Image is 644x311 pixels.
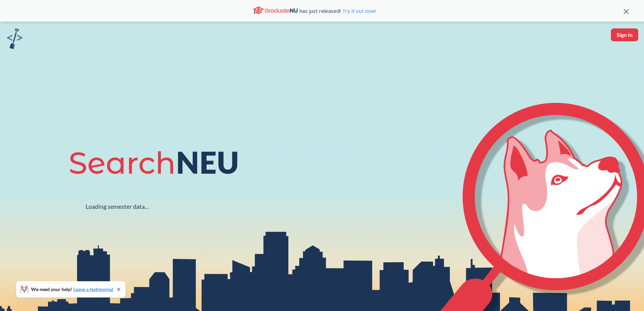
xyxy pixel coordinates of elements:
[300,7,376,15] span: has just released!
[31,287,113,292] span: We need your help!
[611,28,638,41] button: Sign In
[341,7,376,14] a: Try it out now!
[73,286,113,292] a: Leave a testimonial
[86,203,149,210] div: Loading semester data...
[7,28,23,51] a: sandbox logo
[7,28,23,49] img: sandbox logo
